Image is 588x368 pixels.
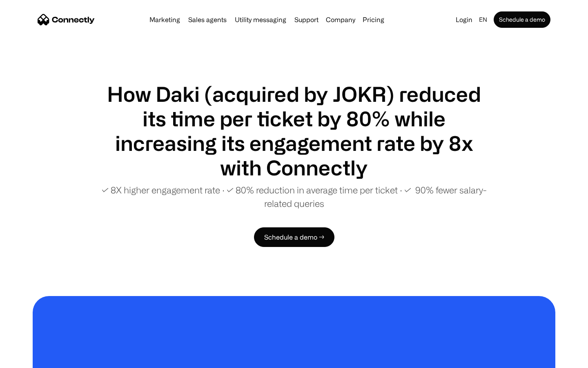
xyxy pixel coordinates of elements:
[98,183,490,210] p: ✓ 8X higher engagement rate ∙ ✓ 80% reduction in average time per ticket ∙ ✓ 90% fewer salary-rel...
[146,16,183,23] a: Marketing
[16,354,49,365] ul: Language list
[185,16,230,23] a: Sales agents
[326,14,355,25] div: Company
[359,16,388,23] a: Pricing
[291,16,322,23] a: Support
[98,82,490,180] h1: How Daki (acquired by JOKR) reduced its time per ticket by 80% while increasing its engagement ra...
[479,14,487,25] div: en
[8,353,49,365] aside: Language selected: English
[452,14,476,25] a: Login
[232,16,290,23] a: Utility messaging
[254,227,334,247] a: Schedule a demo →
[494,11,550,28] a: Schedule a demo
